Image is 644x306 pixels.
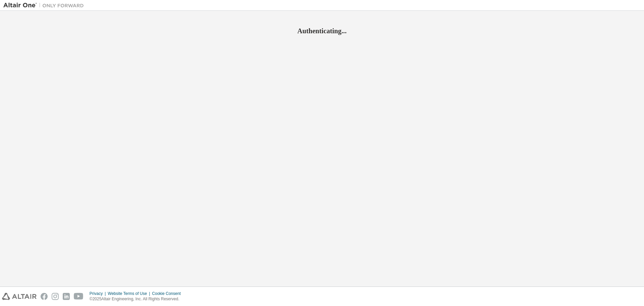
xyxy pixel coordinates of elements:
p: © 2025 Altair Engineering, Inc. All Rights Reserved. [90,296,185,302]
h2: Authenticating... [3,27,641,35]
div: Privacy [90,291,108,296]
img: linkedin.svg [63,293,70,300]
img: altair_logo.svg [2,293,37,300]
div: Website Terms of Use [108,291,152,296]
div: Cookie Consent [152,291,184,296]
img: youtube.svg [74,293,84,300]
img: facebook.svg [41,293,48,300]
img: instagram.svg [52,293,59,300]
img: Altair One [3,2,87,9]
